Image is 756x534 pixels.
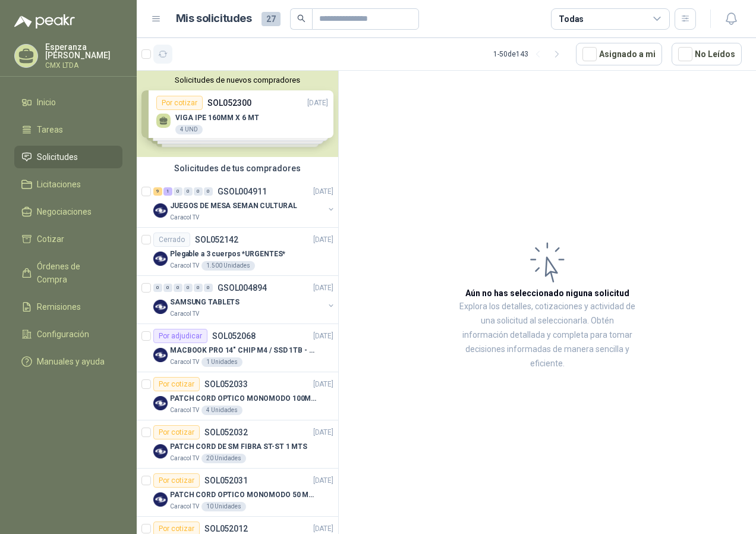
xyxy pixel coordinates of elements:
[201,261,255,271] div: 1.500 Unidades
[14,173,122,196] a: Licitaciones
[176,10,252,27] h1: Mis solicitudes
[14,91,122,114] a: Inicio
[14,255,122,291] a: Órdenes de Compra
[163,284,172,292] div: 0
[37,328,89,341] span: Configuración
[218,284,267,292] p: GSOL004894
[201,357,242,367] div: 1 Unidades
[170,441,307,453] p: PATCH CORD DE SM FIBRA ST-ST 1 MTS
[458,300,637,371] p: Explora los detalles, cotizaciones y actividad de una solicitud al seleccionarla. Obtén informaci...
[465,287,629,300] h3: Aún no has seleccionado niguna solicitud
[201,406,242,415] div: 4 Unidades
[153,281,336,319] a: 0 0 0 0 0 0 GSOL004894[DATE] Company LogoSAMSUNG TABLETSCaracol TV
[313,427,333,438] p: [DATE]
[313,331,333,342] p: [DATE]
[37,96,56,109] span: Inicio
[170,502,199,511] p: Caracol TV
[37,260,111,286] span: Órdenes de Compra
[45,62,122,69] p: CMX LTDA
[163,187,172,196] div: 1
[14,350,122,373] a: Manuales y ayuda
[153,233,190,247] div: Cerrado
[14,118,122,141] a: Tareas
[153,284,162,292] div: 0
[212,332,256,340] p: SOL052068
[204,524,248,533] p: SOL052012
[37,355,105,368] span: Manuales y ayuda
[153,252,168,266] img: Company Logo
[37,205,92,218] span: Negociaciones
[14,228,122,250] a: Cotizar
[137,71,338,157] div: Solicitudes de nuevos compradoresPor cotizarSOL052300[DATE] VIGA IPE 160MM X 6 MT4 UNDPor cotizar...
[313,282,333,294] p: [DATE]
[170,489,318,501] p: PATCH CORD OPTICO MONOMODO 50 MTS
[37,233,64,246] span: Cotizar
[153,329,207,343] div: Por adjudicar
[14,200,122,223] a: Negociaciones
[170,261,199,271] p: Caracol TV
[313,234,333,246] p: [DATE]
[137,469,338,517] a: Por cotizarSOL052031[DATE] Company LogoPATCH CORD OPTICO MONOMODO 50 MTSCaracol TV10 Unidades
[141,76,333,84] button: Solicitudes de nuevos compradores
[170,357,199,367] p: Caracol TV
[297,14,305,23] span: search
[218,187,267,196] p: GSOL004911
[170,406,199,415] p: Caracol TV
[153,492,168,507] img: Company Logo
[153,425,200,439] div: Por cotizar
[37,178,81,191] span: Licitaciones
[174,284,182,292] div: 0
[37,150,78,164] span: Solicitudes
[153,348,168,362] img: Company Logo
[45,43,122,59] p: Esperanza [PERSON_NAME]
[153,444,168,458] img: Company Logo
[201,502,246,511] div: 10 Unidades
[195,235,238,244] p: SOL052142
[262,12,281,26] span: 27
[204,380,248,388] p: SOL052033
[170,249,285,260] p: Plegable a 3 cuerpos *URGENTES*
[313,186,333,197] p: [DATE]
[137,228,338,276] a: CerradoSOL052142[DATE] Company LogoPlegable a 3 cuerpos *URGENTES*Caracol TV1.500 Unidades
[170,297,240,308] p: SAMSUNG TABLETS
[137,420,338,469] a: Por cotizarSOL052032[DATE] Company LogoPATCH CORD DE SM FIBRA ST-ST 1 MTSCaracol TV20 Unidades
[137,157,338,180] div: Solicitudes de tus compradores
[137,372,338,420] a: Por cotizarSOL052033[DATE] Company LogoPATCH CORD OPTICO MONOMODO 100MTSCaracol TV4 Unidades
[170,213,199,222] p: Caracol TV
[576,43,662,65] button: Asignado a mi
[14,323,122,345] a: Configuración
[153,203,168,218] img: Company Logo
[170,454,199,463] p: Caracol TV
[204,476,248,485] p: SOL052031
[204,428,248,436] p: SOL052032
[184,284,193,292] div: 0
[37,123,63,136] span: Tareas
[201,454,246,463] div: 20 Unidades
[153,300,168,314] img: Company Logo
[184,187,193,196] div: 0
[204,284,213,292] div: 0
[153,187,162,196] div: 9
[153,473,200,488] div: Por cotizar
[14,14,75,29] img: Logo peakr
[170,200,297,212] p: JUEGOS DE MESA SEMAN CULTURAL
[170,309,199,319] p: Caracol TV
[14,296,122,318] a: Remisiones
[204,187,213,196] div: 0
[559,12,584,26] div: Todas
[137,324,338,372] a: Por adjudicarSOL052068[DATE] Company LogoMACBOOK PRO 14" CHIP M4 / SSD 1TB - 24 GB RAMCaracol TV1...
[313,475,333,486] p: [DATE]
[194,284,203,292] div: 0
[313,379,333,390] p: [DATE]
[493,45,566,64] div: 1 - 50 de 143
[170,393,318,404] p: PATCH CORD OPTICO MONOMODO 100MTS
[153,396,168,410] img: Company Logo
[153,377,200,391] div: Por cotizar
[194,187,203,196] div: 0
[14,146,122,168] a: Solicitudes
[153,184,336,222] a: 9 1 0 0 0 0 GSOL004911[DATE] Company LogoJUEGOS DE MESA SEMAN CULTURALCaracol TV
[37,300,81,313] span: Remisiones
[672,43,742,65] button: No Leídos
[170,345,318,356] p: MACBOOK PRO 14" CHIP M4 / SSD 1TB - 24 GB RAM
[174,187,182,196] div: 0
